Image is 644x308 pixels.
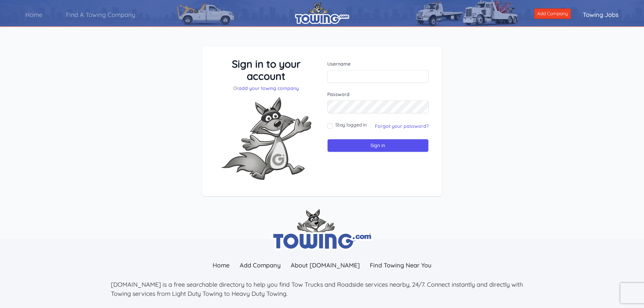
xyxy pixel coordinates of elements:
label: Username [327,61,429,67]
a: Find Towing Near You [365,258,436,273]
a: Add Company [534,8,571,19]
h3: Sign in to your account [215,58,317,82]
p: [DOMAIN_NAME] is a free searchable directory to help you find Tow Trucks and Roadside services ne... [111,280,533,298]
a: Find A Towing Company [54,5,147,24]
a: Home [208,258,235,273]
input: Sign in [327,139,429,152]
img: Fox-Excited.png [215,92,317,185]
a: Towing Jobs [571,5,630,24]
img: towing [271,209,373,251]
a: About [DOMAIN_NAME] [286,258,365,273]
a: Forgot your password? [375,123,429,129]
label: Stay logged in [335,121,367,128]
p: Or [215,85,317,92]
img: logo.png [295,2,349,24]
a: Add Company [235,258,286,273]
a: Home [14,5,54,24]
a: add your towing company [239,85,299,91]
label: Password [327,91,429,98]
